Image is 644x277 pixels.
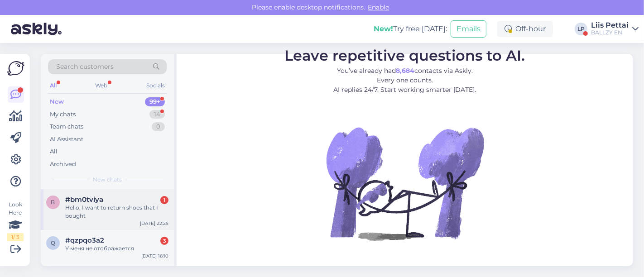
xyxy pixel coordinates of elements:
b: 8,684 [396,67,414,75]
div: 1 / 3 [7,233,24,241]
div: All [48,80,58,91]
span: #bm0tviya [65,196,103,204]
b: New! [374,24,393,33]
img: Askly Logo [7,61,24,76]
span: b [51,199,55,205]
div: New [50,97,64,106]
span: Leave repetitive questions to AI. [285,47,525,64]
span: #qzpqo3a2 [65,236,104,244]
div: Try free [DATE]: [374,24,447,34]
span: New chats [93,176,122,184]
a: Liis PettaiBALLZY EN [591,22,639,36]
div: Archived [50,160,76,169]
div: [DATE] 16:10 [141,253,168,259]
div: 3 [160,237,168,245]
div: My chats [50,110,76,119]
div: Web [94,80,110,91]
div: 0 [152,122,165,131]
div: У меня не отображается [65,244,168,253]
span: q [51,239,55,246]
div: [DATE] 22:25 [140,220,168,227]
div: All [50,147,58,156]
div: 1 [160,196,168,204]
button: Emails [451,20,486,38]
div: Liis Pettai [591,22,629,29]
div: 14 [149,110,165,119]
span: Enable [365,3,392,11]
div: BALLZY EN [591,29,629,36]
p: You’ve already had contacts via Askly. Every one counts. AI replies 24/7. Start working smarter [... [285,66,525,95]
div: AI Assistant [50,135,83,144]
div: LP [575,23,587,35]
div: Team chats [50,122,83,131]
div: 99+ [145,97,165,106]
img: No Chat active [323,102,486,265]
div: Look Here [7,201,24,241]
div: Socials [144,80,167,91]
div: Hello, I want to return shoes that I bought [65,204,168,220]
div: Off-hour [497,21,553,37]
span: Search customers [56,62,114,72]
